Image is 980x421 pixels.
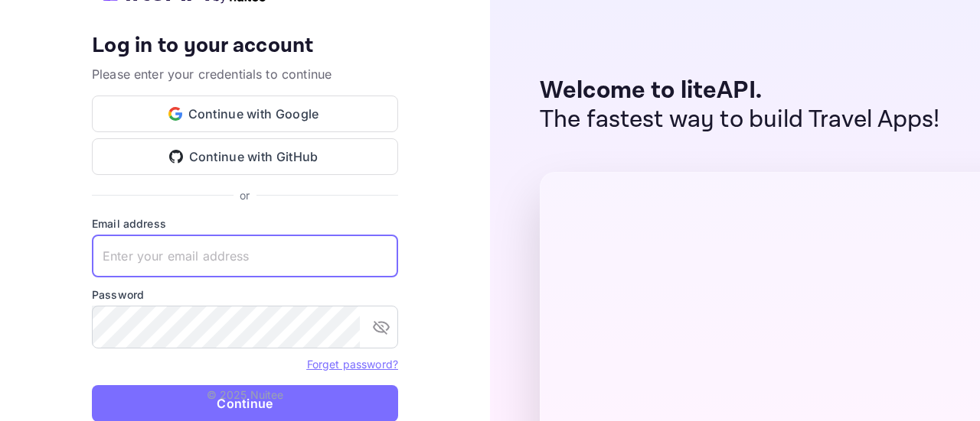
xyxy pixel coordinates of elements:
label: Email address [92,215,398,232]
button: toggle password visibility [366,312,397,342]
a: Forget password? [307,356,398,371]
p: The fastest way to build Travel Apps! [540,105,940,134]
a: Forget password? [307,358,398,371]
p: Please enter your credentials to continue [92,65,398,83]
p: or [240,187,250,203]
p: Welcome to liteAPI. [540,76,940,105]
input: Enter your email address [92,235,398,277]
p: © 2025 Nuitee [207,387,284,403]
h4: Log in to your account [92,33,398,60]
button: Continue with GitHub [92,138,398,175]
button: Continue with Google [92,96,398,132]
label: Password [92,287,398,303]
